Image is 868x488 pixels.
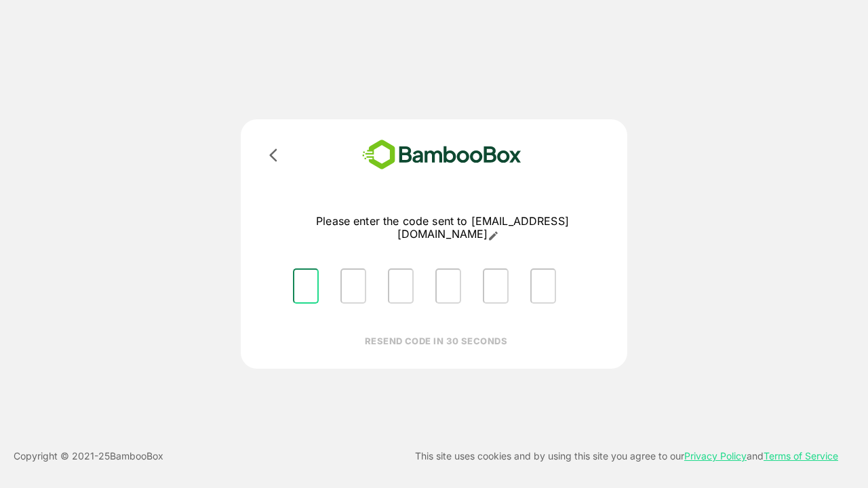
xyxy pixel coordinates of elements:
a: Privacy Policy [684,450,747,462]
a: Terms of Service [764,450,838,462]
input: Please enter OTP character 3 [388,268,414,304]
input: Please enter OTP character 2 [340,268,366,304]
input: Please enter OTP character 5 [483,268,509,304]
p: Copyright © 2021- 25 BambooBox [14,448,163,464]
p: Please enter the code sent to [EMAIL_ADDRESS][DOMAIN_NAME] [282,215,603,241]
img: bamboobox [342,136,541,174]
input: Please enter OTP character 4 [435,268,461,304]
p: This site uses cookies and by using this site you agree to our and [415,448,838,464]
input: Please enter OTP character 1 [293,268,319,304]
input: Please enter OTP character 6 [530,268,556,304]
